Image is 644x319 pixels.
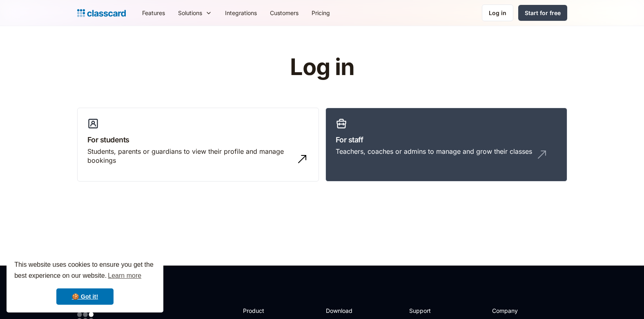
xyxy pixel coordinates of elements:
[56,288,114,305] a: dismiss cookie message
[14,260,156,282] span: This website uses cookies to ensure you get the best experience on our website.
[107,270,143,282] a: learn more about cookies
[178,9,202,17] div: Solutions
[525,9,561,17] div: Start for free
[77,108,319,182] a: For studentsStudents, parents or guardians to view their profile and manage bookings
[218,4,263,22] a: Integrations
[192,55,452,80] h1: Log in
[489,9,506,17] div: Log in
[518,5,567,21] a: Start for free
[336,134,557,145] h3: For staff
[243,306,287,315] h2: Product
[87,147,292,165] div: Students, parents or guardians to view their profile and manage bookings
[172,4,218,22] div: Solutions
[409,306,442,315] h2: Support
[136,4,172,22] a: Features
[263,4,305,22] a: Customers
[325,108,567,182] a: For staffTeachers, coaches or admins to manage and grow their classes
[7,252,163,312] div: cookieconsent
[305,4,336,22] a: Pricing
[77,7,126,19] a: Logo
[326,306,359,315] h2: Download
[87,134,309,145] h3: For students
[482,4,513,21] a: Log in
[336,147,532,156] div: Teachers, coaches or admins to manage and grow their classes
[492,306,546,315] h2: Company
